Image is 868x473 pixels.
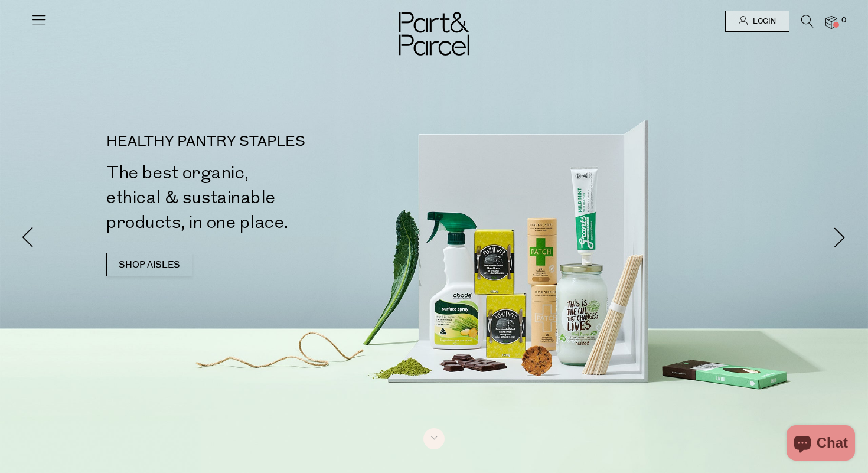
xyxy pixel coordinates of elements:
a: SHOP AISLES [106,253,192,276]
span: 0 [838,15,849,26]
h2: The best organic, ethical & sustainable products, in one place. [106,161,439,235]
inbox-online-store-chat: Shopify online store chat [783,425,859,464]
img: Part&Parcel [399,12,469,56]
p: HEALTHY PANTRY STAPLES [106,135,439,149]
a: 0 [825,16,837,28]
span: Login [750,17,776,27]
a: Login [725,11,789,32]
